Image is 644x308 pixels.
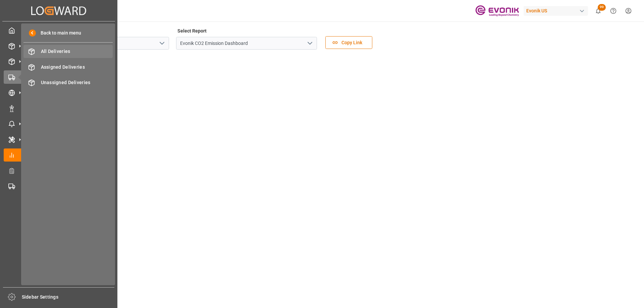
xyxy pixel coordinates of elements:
[606,3,621,18] button: Help Center
[23,45,113,58] a: All Deliveries
[4,164,114,177] a: Transport Planner
[23,60,113,73] a: Assigned Deliveries
[475,5,519,17] img: Evonik-brand-mark-Deep-Purple-RGB.jpeg_1700498283.jpeg
[338,39,366,46] span: Copy Link
[325,36,372,49] button: Copy Link
[4,24,114,37] a: My Cockpit
[157,38,167,49] button: open menu
[524,4,591,17] button: Evonik US
[41,48,113,55] span: All Deliveries
[176,26,208,36] label: Select Report
[4,148,114,162] a: My Reports
[41,79,113,86] span: Unassigned Deliveries
[36,29,81,37] span: Back to main menu
[4,180,114,193] a: Transport Planning
[305,38,315,49] button: open menu
[22,294,115,301] span: Sidebar Settings
[23,76,113,89] a: Unassigned Deliveries
[41,64,113,71] span: Assigned Deliveries
[591,3,606,18] button: show 99 new notifications
[598,4,606,11] span: 99
[524,6,588,16] div: Evonik US
[4,102,114,115] a: Non Conformance
[176,37,317,50] input: Type to search/select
